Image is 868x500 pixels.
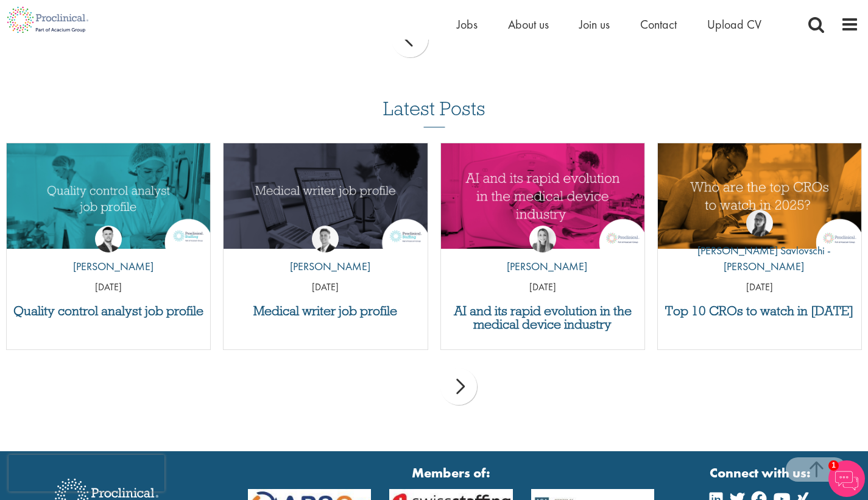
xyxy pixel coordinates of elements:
a: Hannah Burke [PERSON_NAME] [498,226,587,280]
p: [DATE] [7,280,210,295]
a: Contact [640,16,677,32]
img: Hannah Burke [529,226,556,252]
a: Theodora Savlovschi - Wicks [PERSON_NAME] Savlovschi - [PERSON_NAME] [658,210,861,280]
a: Quality control analyst job profile [13,304,204,318]
img: quality control analyst job profile [7,143,210,249]
a: Link to a post [224,143,427,251]
span: 1 [828,460,839,471]
a: Link to a post [7,143,210,251]
img: Chatbot [828,460,865,497]
p: [PERSON_NAME] [498,259,587,274]
a: About us [508,16,549,32]
p: [DATE] [658,280,861,295]
div: next [440,368,477,405]
strong: Connect with us: [710,463,813,482]
p: [DATE] [441,280,644,295]
a: Join us [579,16,610,32]
a: AI and its rapid evolution in the medical device industry [447,304,638,331]
h3: Latest Posts [383,98,485,127]
a: Jobs [457,16,478,32]
img: Medical writer job profile [224,143,427,249]
strong: Members of: [248,463,655,482]
img: Joshua Godden [95,226,122,252]
p: [PERSON_NAME] [64,259,153,274]
a: Medical writer job profile [230,304,421,318]
img: AI and Its Impact on the Medical Device Industry | Proclinical [441,143,644,249]
img: George Watson [312,226,339,252]
p: [PERSON_NAME] [281,259,370,274]
a: Joshua Godden [PERSON_NAME] [64,226,153,280]
p: [PERSON_NAME] Savlovschi - [PERSON_NAME] [658,243,861,274]
p: [DATE] [224,280,427,295]
a: Link to a post [441,143,644,251]
img: Theodora Savlovschi - Wicks [746,210,773,237]
a: Link to a post [658,143,861,251]
iframe: reCAPTCHA [9,455,164,491]
a: Top 10 CROs to watch in [DATE] [664,304,855,318]
img: Top 10 CROs 2025 | Proclinical [658,143,861,249]
a: George Watson [PERSON_NAME] [281,226,370,280]
a: Upload CV [707,16,761,32]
